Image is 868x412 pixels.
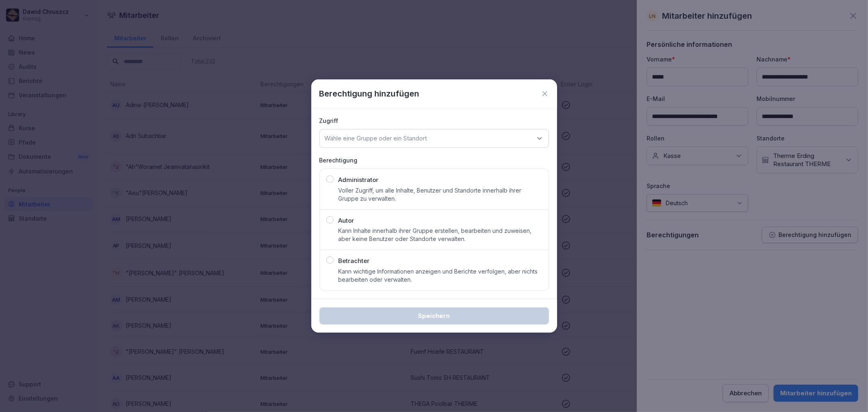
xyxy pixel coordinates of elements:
p: Kann Inhalte innerhalb ihrer Gruppe erstellen, bearbeiten und zuweisen, aber keine Benutzer oder ... [339,227,542,243]
p: Berechtigung hinzufügen [319,88,420,100]
p: Wähle eine Gruppe oder ein Standort [325,134,427,142]
p: Administrator [339,175,379,185]
button: Speichern [319,307,549,324]
p: Autor [339,216,354,226]
p: Zugriff [319,116,549,125]
p: Berechtigung [319,156,549,164]
p: Betrachter [339,256,370,266]
p: Voller Zugriff, um alle Inhalte, Benutzer und Standorte innerhalb ihrer Gruppe zu verwalten. [339,186,542,203]
p: Kann wichtige Informationen anzeigen und Berichte verfolgen, aber nichts bearbeiten oder verwalten. [339,267,542,284]
div: Speichern [326,311,542,320]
